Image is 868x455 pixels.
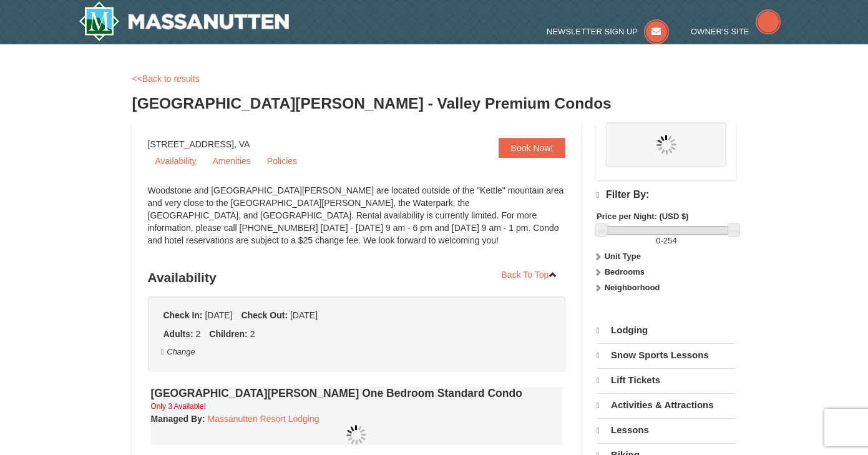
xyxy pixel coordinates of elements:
[597,212,688,221] strong: Price per Night: (USD $)
[663,236,677,245] span: 254
[209,329,247,339] strong: Children:
[151,414,205,424] strong: :
[151,402,206,411] small: Only 3 Available!
[148,184,566,259] div: Woodstone and [GEOGRAPHIC_DATA][PERSON_NAME] are located outside of the "Kettle" mountain area an...
[196,329,201,339] span: 2
[656,135,676,155] img: wait.gif
[656,236,660,245] span: 0
[160,345,196,359] button: Change
[605,252,641,261] strong: Unit Type
[597,319,736,342] a: Lodging
[151,387,563,399] h4: [GEOGRAPHIC_DATA][PERSON_NAME] One Bedroom Standard Condo
[132,74,200,84] a: <<Back to results
[597,393,736,417] a: Activities & Attractions
[250,329,255,339] span: 2
[691,27,781,36] a: Owner's Site
[205,310,232,320] span: [DATE]
[205,152,258,170] a: Amenities
[691,27,749,36] span: Owner's Site
[547,27,638,36] span: Newsletter Sign Up
[494,265,566,284] a: Back To Top
[163,310,203,320] strong: Check In:
[148,152,204,170] a: Availability
[597,418,736,442] a: Lessons
[290,310,318,320] span: [DATE]
[597,343,736,367] a: Snow Sports Lessons
[605,267,645,276] strong: Bedrooms
[547,27,669,36] a: Newsletter Sign Up
[597,189,736,201] h4: Filter By:
[163,329,193,339] strong: Adults:
[499,138,566,158] a: Book Now!
[605,283,660,292] strong: Neighborhood
[132,91,736,116] h3: [GEOGRAPHIC_DATA][PERSON_NAME] - Valley Premium Condos
[148,265,566,290] h3: Availability
[151,414,202,424] span: Managed By
[346,425,366,445] img: wait.gif
[79,1,290,41] img: Massanutten Resort Logo
[260,152,305,170] a: Policies
[597,235,736,247] label: -
[79,1,290,41] a: Massanutten Resort
[241,310,288,320] strong: Check Out:
[597,368,736,392] a: Lift Tickets
[208,414,319,424] a: Massanutten Resort Lodging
